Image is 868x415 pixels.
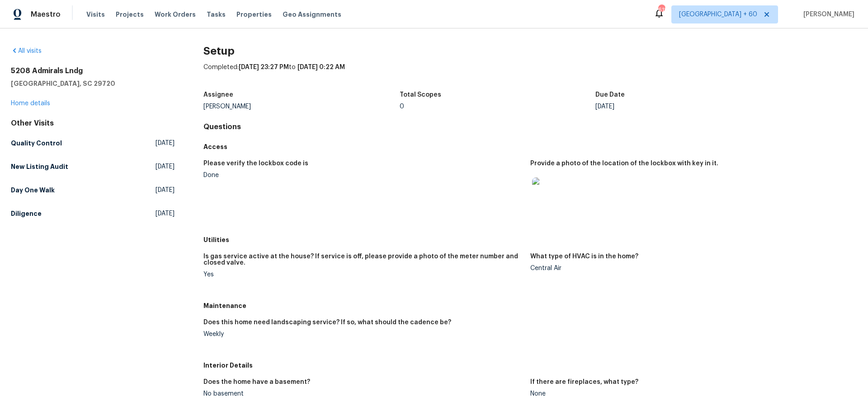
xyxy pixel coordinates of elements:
[530,265,850,271] div: Central Air
[11,182,175,198] a: Day One Walk[DATE]
[400,103,596,110] div: 0
[156,186,175,195] span: [DATE]
[203,361,857,370] h5: Interior Details
[203,391,523,397] div: No basement
[203,319,451,326] h5: Does this home need landscaping service? If so, what should the cadence be?
[530,379,638,385] h5: If there are fireplaces, what type?
[11,162,68,171] h5: New Listing Audit
[203,92,233,98] h5: Assignee
[530,391,850,397] div: None
[203,103,400,110] div: [PERSON_NAME]
[203,379,310,385] h5: Does the home have a basement?
[400,92,441,98] h5: Total Scopes
[203,122,857,131] h4: Questions
[11,186,55,195] h5: Day One Walk
[11,119,175,128] div: Other Visits
[800,10,854,19] span: [PERSON_NAME]
[679,10,757,19] span: [GEOGRAPHIC_DATA] + 60
[207,11,226,18] span: Tasks
[11,159,175,175] a: New Listing Audit[DATE]
[203,331,523,337] div: Weekly
[203,301,857,310] h5: Maintenance
[11,66,175,75] h2: 5208 Admirals Lndg
[203,271,523,278] div: Yes
[283,10,341,19] span: Geo Assignments
[31,10,61,19] span: Maestro
[530,160,718,167] h5: Provide a photo of the location of the lockbox with key in it.
[595,92,625,98] h5: Due Date
[11,139,62,148] h5: Quality Control
[595,103,792,110] div: [DATE]
[156,139,175,148] span: [DATE]
[11,205,175,222] a: Diligence[DATE]
[155,10,196,19] span: Work Orders
[203,160,308,167] h5: Please verify the lockbox code is
[156,209,175,218] span: [DATE]
[203,253,523,266] h5: Is gas service active at the house? If service is off, please provide a photo of the meter number...
[203,63,857,86] div: Completed: to
[203,235,857,244] h5: Utilities
[236,10,272,19] span: Properties
[203,172,523,178] div: Done
[203,142,857,151] h5: Access
[11,209,42,218] h5: Diligence
[116,10,144,19] span: Projects
[11,135,175,151] a: Quality Control[DATE]
[11,79,175,88] h5: [GEOGRAPHIC_DATA], SC 29720
[86,10,105,19] span: Visits
[658,5,665,14] div: 618
[530,253,638,260] h5: What type of HVAC is in the home?
[297,64,345,70] span: [DATE] 0:22 AM
[156,162,175,171] span: [DATE]
[239,64,289,70] span: [DATE] 23:27 PM
[11,48,42,54] a: All visits
[203,47,857,56] h2: Setup
[11,100,50,107] a: Home details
